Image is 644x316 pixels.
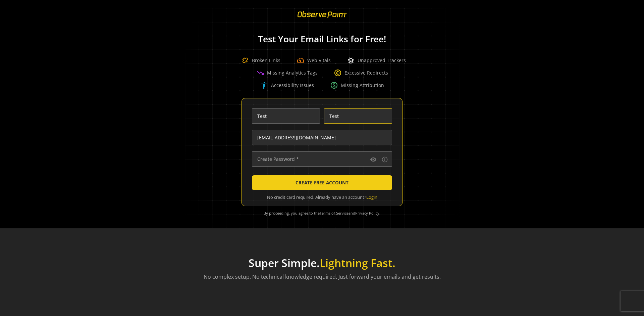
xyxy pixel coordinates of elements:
input: Enter Last Name * [324,108,392,124]
span: speed [297,56,305,64]
mat-icon: visibility [370,156,377,163]
span: CREATE FREE ACCOUNT [296,177,348,189]
input: Create Password * [252,151,392,167]
a: Login [366,194,377,200]
button: Password requirements [381,155,389,164]
input: Enter Email Address (name@work-email.com) * [252,130,392,145]
a: ObservePoint Homepage [293,15,351,22]
img: Broken Link [238,54,252,67]
div: Unapproved Trackers [347,56,406,64]
button: CREATE FREE ACCOUNT [252,175,392,190]
div: Missing Analytics Tags [256,69,318,77]
span: bug_report [347,56,355,64]
span: accessibility [260,81,268,89]
a: Terms of Service [320,211,348,216]
h1: Super Simple. [204,257,441,269]
input: Enter First Name * [252,108,320,124]
p: No complex setup. No technical knowledge required. Just forward your emails and get results. [204,273,441,281]
div: No credit card required. Already have an account? [252,194,392,200]
div: Accessibility Issues [260,81,314,89]
mat-icon: info_outline [381,156,388,163]
div: Broken Links [238,54,280,67]
span: paid [330,81,338,89]
div: Web Vitals [297,56,331,64]
h1: Test Your Email Links for Free! [174,34,470,44]
span: Lightning Fast. [320,256,395,270]
a: Privacy Policy [355,211,379,216]
div: By proceeding, you agree to the and . [250,206,394,220]
div: Missing Attribution [330,81,384,89]
span: trending_down [256,69,264,77]
div: Excessive Redirects [334,69,388,77]
span: change_circle [334,69,342,77]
